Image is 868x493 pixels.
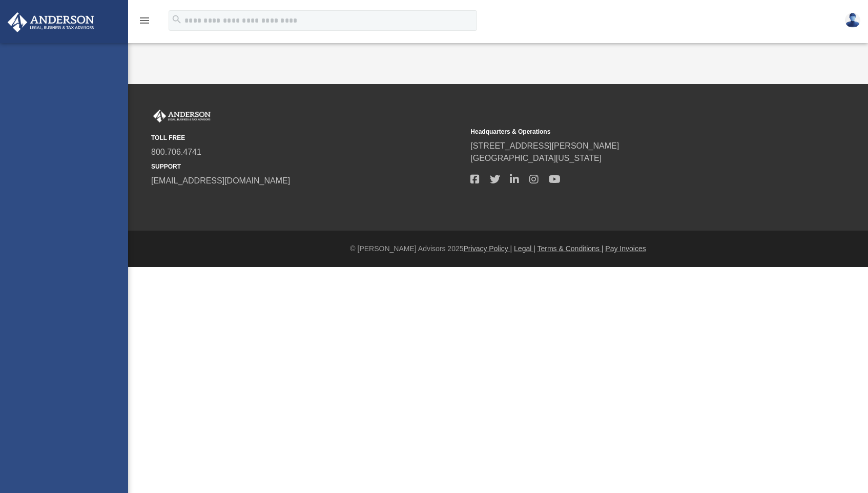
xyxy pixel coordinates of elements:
a: Legal | [514,244,535,253]
i: menu [138,14,151,27]
a: 800.706.4741 [151,148,201,156]
a: Privacy Policy | [464,244,512,253]
a: [STREET_ADDRESS][PERSON_NAME] [470,141,619,150]
i: search [171,14,182,25]
a: [EMAIL_ADDRESS][DOMAIN_NAME] [151,176,290,185]
img: User Pic [845,13,860,28]
img: Anderson Advisors Platinum Portal [151,110,213,123]
a: menu [138,19,151,27]
a: Terms & Conditions | [538,244,604,253]
a: [GEOGRAPHIC_DATA][US_STATE] [470,154,602,162]
small: TOLL FREE [151,133,463,142]
img: Anderson Advisors Platinum Portal [5,12,97,32]
a: Pay Invoices [605,244,646,253]
div: © [PERSON_NAME] Advisors 2025 [128,243,868,254]
small: Headquarters & Operations [470,127,782,136]
small: SUPPORT [151,162,463,171]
